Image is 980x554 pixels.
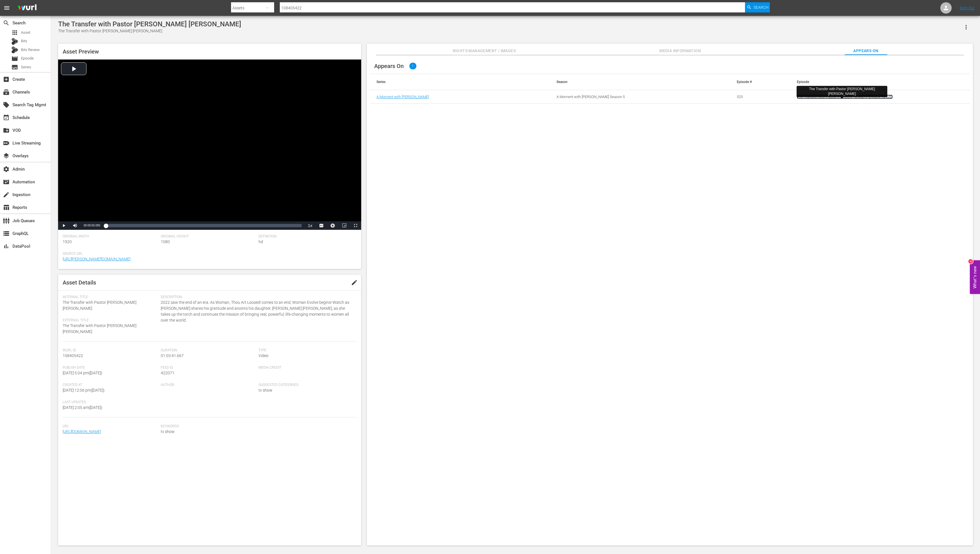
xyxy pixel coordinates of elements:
[799,87,885,96] div: The Transfer with Pastor [PERSON_NAME] [PERSON_NAME]
[3,89,10,95] span: Channels
[348,276,361,289] button: edit
[63,371,102,375] span: [DATE] 5:04 pm ( [DATE] )
[745,2,770,12] button: Search
[63,252,354,256] span: Source Url
[161,353,184,358] span: 01:03:41.667
[3,5,10,11] span: menu
[161,371,174,375] span: 422071
[304,221,316,230] button: Playback Rate
[3,20,10,26] span: Search
[730,90,790,104] td: 525
[3,101,10,108] span: Search Tag Mgmt
[376,95,429,99] a: A Moment with [PERSON_NAME]
[63,383,158,387] span: Created At
[3,191,10,198] span: Ingestion
[259,353,268,358] span: Video
[106,224,302,227] div: Progress Bar
[58,221,69,230] button: Play
[21,56,34,61] span: Episode
[63,295,158,300] span: Internal Title:
[844,47,887,54] span: Appears On
[3,204,10,211] span: Reports
[11,29,18,36] span: Asset
[58,60,361,230] div: Video Player
[3,152,10,159] span: Overlays
[69,221,81,230] button: Mute
[11,55,18,62] span: Episode
[350,221,361,230] button: Fullscreen
[161,348,256,353] span: Duration
[11,64,18,71] span: Series
[63,239,72,244] span: 1920
[3,127,10,134] span: VOD
[730,74,790,90] th: Episode #
[63,348,158,353] span: Wurl Id
[63,424,158,429] span: Url
[161,234,256,239] span: Original Height
[161,366,256,370] span: Feed ID
[21,30,30,35] span: Asset
[550,90,730,104] td: A Moment with [PERSON_NAME] Season 5
[63,48,99,55] span: Asset Preview
[11,38,18,45] div: Bits
[63,353,83,358] span: 108405422
[753,2,769,12] span: Search
[161,383,256,387] span: Author
[3,243,10,250] span: DataPool
[3,217,10,224] span: Job Queues
[351,279,358,286] span: edit
[3,230,10,237] span: GraphQL
[63,400,158,405] span: Last Updated
[21,47,40,53] span: Bits Review
[968,259,973,264] div: 4
[453,47,516,54] span: Rights Management / Images
[84,224,100,227] span: 00:00:00.000
[161,429,354,435] span: tv show
[11,46,18,53] div: Bits Review
[3,140,10,147] span: Live Streaming
[63,405,102,410] span: [DATE] 2:05 am ( [DATE] )
[316,221,327,230] button: Captions
[338,221,350,230] button: Picture-in-Picture
[970,260,980,294] button: Open Feedback Widget
[3,76,10,83] span: Create
[58,28,241,34] div: The Transfer with Pastor [PERSON_NAME] [PERSON_NAME]
[63,318,158,323] span: External Title:
[259,366,354,370] span: Media Credit
[259,239,263,244] span: hd
[409,63,416,69] span: 1
[63,388,105,392] span: [DATE] 12:06 pm ( [DATE] )
[374,63,404,69] span: Appears On
[63,257,130,261] a: [URL][PERSON_NAME][DOMAIN_NAME]
[63,366,158,370] span: Publish Date
[58,20,241,28] div: The Transfer with Pastor [PERSON_NAME] [PERSON_NAME]
[3,166,10,173] span: Admin
[550,74,730,90] th: Season
[63,234,158,239] span: Original Width
[3,114,10,121] span: Schedule
[370,74,550,90] th: Series
[659,47,701,54] span: Media Information
[161,300,354,323] span: 2022 saw the end of an era. As Woman, Thou Art Loosed! comes to an end, Woman Evolve begins! Watc...
[161,239,170,244] span: 1080
[3,179,10,185] span: Automation
[259,383,354,387] span: Suggested Categories
[259,234,354,239] span: Definition
[327,221,338,230] button: Jump To Time
[259,348,354,353] span: Type
[63,323,136,334] span: The Transfer with Pastor [PERSON_NAME] [PERSON_NAME]
[259,388,272,392] span: tv show
[960,6,975,10] a: Sign Out
[14,1,41,15] img: ans4CAIJ8jUAAAAAAAAAAAAAAAAAAAAAAAAgQb4GAAAAAAAAAAAAAAAAAAAAAAAAJMjXAAAAAAAAAAAAAAAAAAAAAAAAgAT5G...
[63,300,136,311] span: The Transfer with Pastor [PERSON_NAME] [PERSON_NAME]
[161,424,354,429] span: Keywords
[161,295,354,300] span: Description:
[790,74,970,90] th: Episode
[21,38,27,44] span: Bits
[21,64,31,70] span: Series
[63,429,101,434] a: [URL][DOMAIN_NAME]
[63,279,96,286] span: Asset Details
